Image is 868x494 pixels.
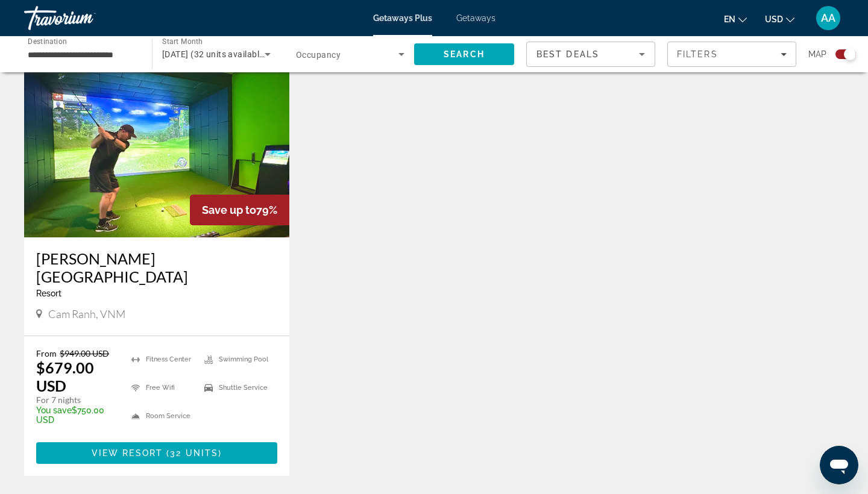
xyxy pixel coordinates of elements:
span: Resort [36,289,61,298]
span: en [724,14,735,24]
span: Start Month [162,37,203,46]
a: [PERSON_NAME][GEOGRAPHIC_DATA] [36,249,277,286]
button: User Menu [813,5,844,31]
span: From [36,348,57,358]
span: Destination [28,37,67,45]
span: Free Wifi [146,384,175,392]
input: Select destination [28,48,136,62]
span: ( ) [163,448,222,458]
div: 79% [190,195,289,225]
span: Swimming Pool [219,355,268,363]
span: Cam Ranh, VNM [48,307,125,320]
span: USD [765,14,783,24]
button: Search [414,43,514,65]
span: Shuttle Service [219,384,268,392]
img: Alma Resort [24,45,289,237]
span: Map [808,46,826,63]
span: [DATE] (32 units available) [162,49,267,59]
span: You save [36,405,72,415]
span: Filters [677,49,718,59]
iframe: Кнопка запуска окна обмена сообщениями [820,446,858,484]
span: Save up to [202,204,256,216]
a: Travorium [24,2,145,34]
p: $750.00 USD [36,405,119,425]
span: $949.00 USD [60,348,109,358]
button: Filters [667,42,796,67]
span: Search [444,49,485,59]
span: Fitness Center [146,355,191,363]
a: Getaways [456,13,495,23]
span: AA [821,12,835,24]
span: Best Deals [536,49,599,59]
button: Change currency [765,10,794,28]
button: View Resort(32 units) [36,442,277,464]
span: Room Service [146,412,190,420]
p: $679.00 USD [36,358,119,395]
button: Change language [724,10,747,28]
span: 32 units [170,448,218,458]
mat-select: Sort by [536,47,645,61]
a: Getaways Plus [373,13,432,23]
p: For 7 nights [36,395,119,405]
span: Occupancy [296,50,341,60]
span: View Resort [92,448,163,458]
